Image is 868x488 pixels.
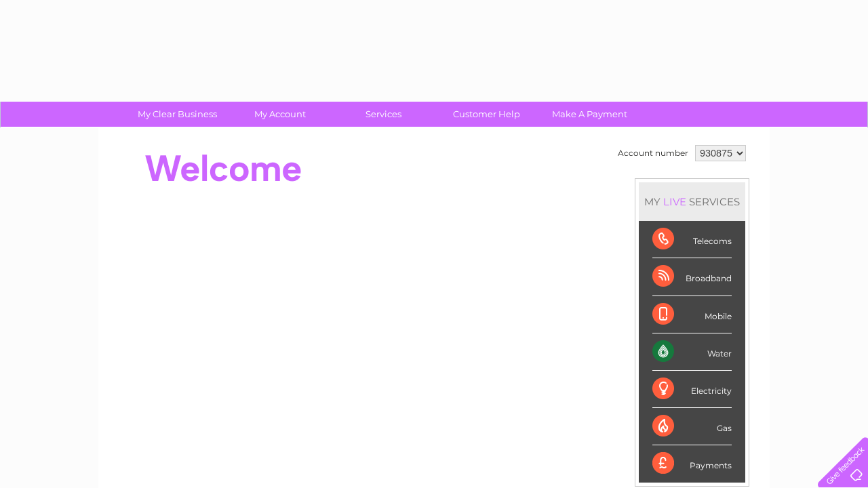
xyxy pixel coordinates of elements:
div: Payments [652,445,732,482]
a: My Account [224,102,336,127]
a: My Clear Business [121,102,233,127]
div: Mobile [652,296,732,333]
td: Account number [614,142,692,165]
div: Electricity [652,371,732,408]
div: Telecoms [652,221,732,258]
a: Customer Help [431,102,542,127]
div: MY SERVICES [639,182,745,221]
div: Water [652,333,732,371]
a: Make A Payment [534,102,646,127]
div: Gas [652,408,732,445]
div: LIVE [660,195,689,208]
a: Services [328,102,439,127]
div: Broadband [652,258,732,296]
